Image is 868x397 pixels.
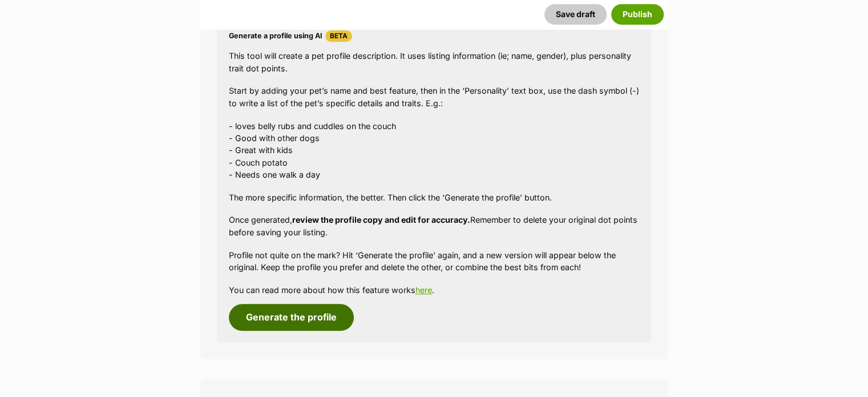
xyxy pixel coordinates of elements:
span: Beta [325,30,352,42]
p: Profile not quite on the mark? Hit ‘Generate the profile’ again, and a new version will appear be... [229,249,640,274]
p: Start by adding your pet’s name and best feature, then in the ‘Personality’ text box, use the das... [229,85,640,109]
h4: Generate a profile using AI [229,30,640,42]
p: You can read more about how this feature works . [229,284,640,296]
p: Once generated, Remember to delete your original dot points before saving your listing. [229,214,640,238]
p: The more specific information, the better. Then click the ‘Generate the profile’ button. [229,191,640,203]
a: here [415,285,432,295]
strong: review the profile copy and edit for accuracy. [292,215,470,224]
p: - loves belly rubs and cuddles on the couch - Good with other dogs - Great with kids - Couch pota... [229,120,640,181]
button: Save draft [544,4,607,25]
button: Publish [611,4,664,25]
button: Generate the profile [229,304,354,330]
p: This tool will create a pet profile description. It uses listing information (ie; name, gender), ... [229,50,640,74]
